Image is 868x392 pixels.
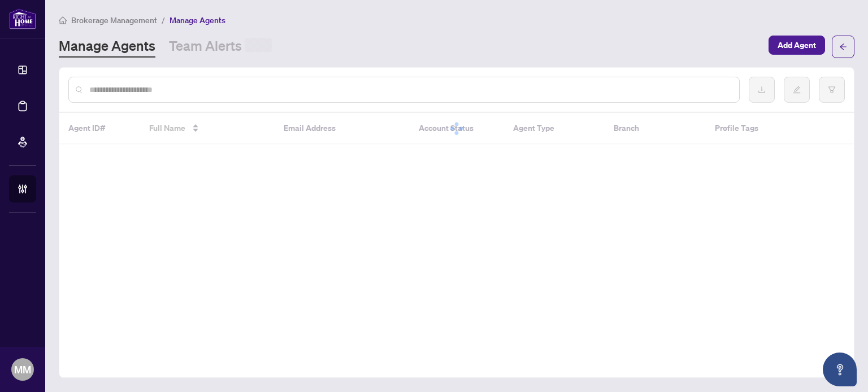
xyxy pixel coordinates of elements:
li: / [162,14,165,27]
span: MM [14,362,31,377]
span: home [59,16,67,24]
span: arrow-left [839,43,847,51]
button: filter [819,77,845,103]
a: Manage Agents [59,37,155,58]
a: Team Alerts [169,37,272,58]
button: Add Agent [769,36,825,55]
button: Open asap [823,353,857,386]
button: edit [784,77,810,103]
img: logo [9,8,36,29]
span: Brokerage Management [71,15,157,25]
button: download [749,77,775,103]
span: Manage Agents [170,15,225,25]
span: Add Agent [778,36,816,54]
